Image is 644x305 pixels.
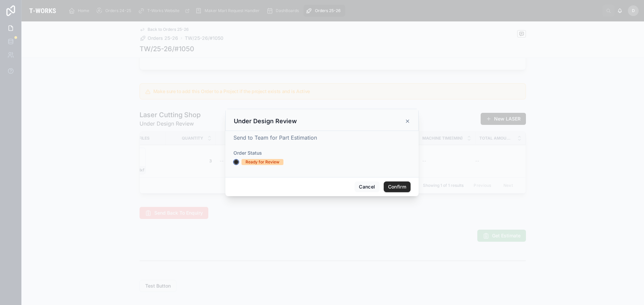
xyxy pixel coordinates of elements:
span: Send to Team for Part Estimation [233,134,317,141]
div: Ready for Review [246,159,279,165]
h3: Under Design Review [234,117,297,125]
button: Confirm [384,181,411,192]
button: Cancel [355,181,379,192]
span: Order Status [233,150,262,156]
